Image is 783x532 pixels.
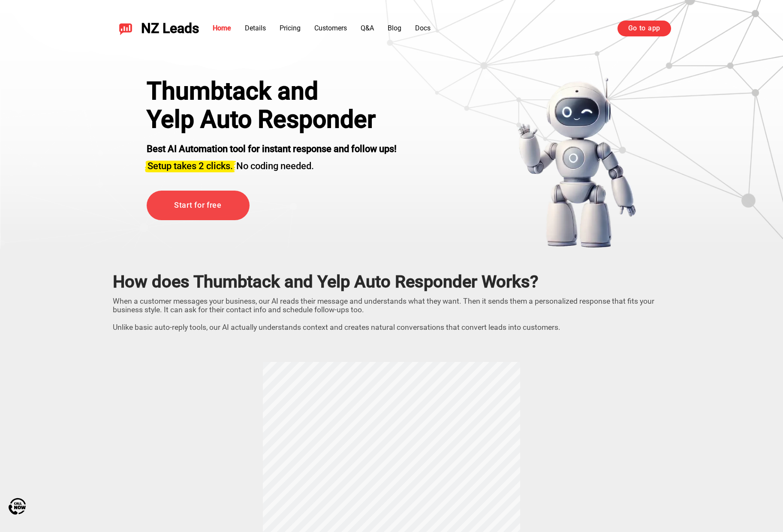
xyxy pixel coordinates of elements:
[617,21,671,36] a: Go to app
[113,272,670,292] h2: How does Thumbtack and Yelp Auto Responder Works?
[361,24,374,32] a: Q&A
[415,24,431,32] a: Docs
[113,293,670,332] p: When a customer messages your business, our AI reads their message and understands what they want...
[147,191,250,220] a: Start for free
[147,143,397,154] strong: Best AI Automation tool for instant response and follow ups!
[147,77,397,105] div: Thumbtack and
[517,77,637,248] img: yelp bot
[213,24,231,32] a: Home
[119,21,133,35] img: NZ Leads logo
[148,161,233,171] span: Setup takes 2 clicks.
[147,155,397,173] h3: No coding needed.
[245,24,266,32] a: Details
[147,105,397,134] h1: Yelp Auto Responder
[280,24,301,32] a: Pricing
[314,24,347,32] a: Customers
[141,21,199,36] span: NZ Leads
[388,24,401,32] a: Blog
[9,498,26,515] img: Call Now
